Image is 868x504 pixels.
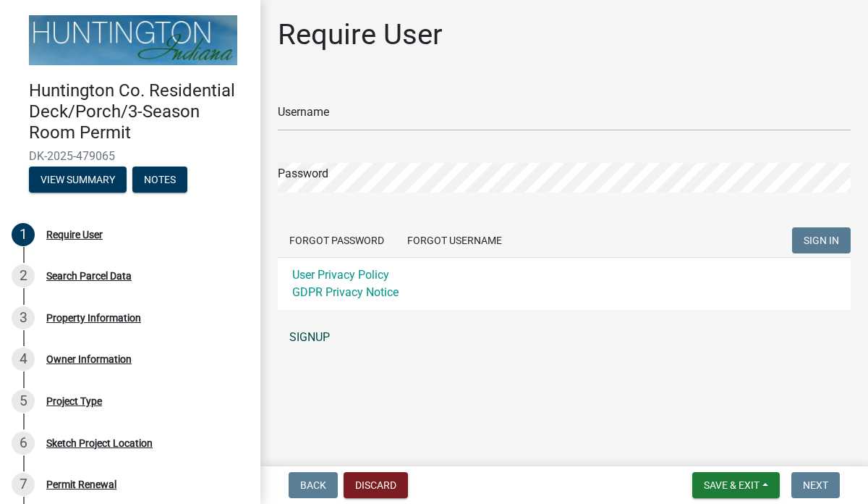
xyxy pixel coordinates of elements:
[46,396,102,406] div: Project Type
[803,479,828,491] span: Next
[29,175,127,186] wm-modal-confirm: Summary
[46,438,153,448] div: Sketch Project Location
[344,472,408,498] button: Discard
[792,227,851,253] button: SIGN IN
[396,227,514,253] button: Forgot Username
[12,432,35,455] div: 6
[29,167,127,193] button: View Summary
[12,223,35,246] div: 1
[29,15,237,65] img: Huntington County, Indiana
[12,306,35,329] div: 3
[278,323,851,352] a: SIGNUP
[292,285,399,299] a: GDPR Privacy Notice
[278,17,443,52] h1: Require User
[29,149,231,163] span: DK-2025-479065
[300,479,326,491] span: Back
[12,473,35,496] div: 7
[46,230,103,240] div: Require User
[804,235,839,246] span: SIGN IN
[278,227,396,253] button: Forgot Password
[704,479,759,491] span: Save & Exit
[132,167,187,193] button: Notes
[46,354,132,364] div: Owner Information
[12,390,35,413] div: 5
[12,348,35,371] div: 4
[132,175,187,186] wm-modal-confirm: Notes
[29,80,249,143] h4: Huntington Co. Residential Deck/Porch/3-Season Room Permit
[692,472,780,498] button: Save & Exit
[46,479,116,490] div: Permit Renewal
[292,268,389,282] a: User Privacy Policy
[46,271,132,281] div: Search Parcel Data
[289,472,338,498] button: Back
[791,472,840,498] button: Next
[46,313,141,323] div: Property Information
[12,264,35,287] div: 2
